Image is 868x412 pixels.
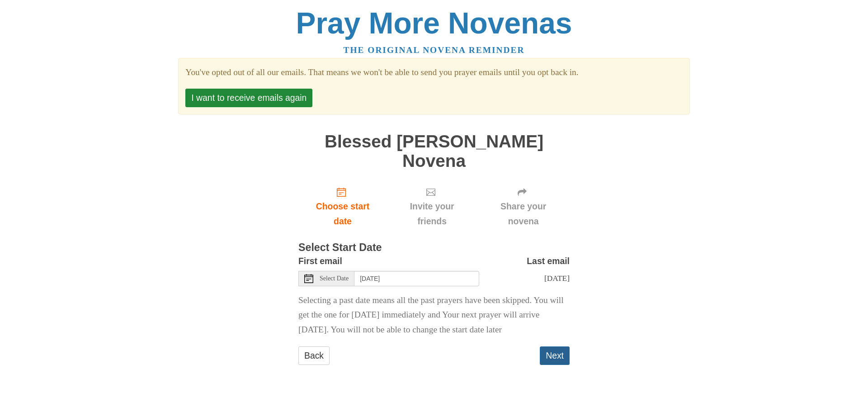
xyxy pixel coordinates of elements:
[185,65,682,80] section: You've opted out of all our emails. That means we won't be able to send you prayer emails until y...
[298,242,570,254] h3: Select Start Date
[396,199,468,229] span: Invite your friends
[344,45,525,55] a: The original novena reminder
[320,275,349,282] span: Select Date
[296,6,572,40] a: Pray More Novenas
[354,271,479,286] input: Use the arrow keys to pick a date
[544,274,570,283] span: [DATE]
[387,180,477,233] div: Click "Next" to confirm your start date first.
[185,89,312,107] button: I want to receive emails again
[298,132,570,170] h1: Blessed [PERSON_NAME] Novena
[486,199,561,229] span: Share your novena
[540,346,570,365] button: Next
[307,199,378,229] span: Choose start date
[527,254,570,269] label: Last email
[298,346,330,365] a: Back
[477,180,570,233] div: Click "Next" to confirm your start date first.
[298,293,570,338] p: Selecting a past date means all the past prayers have been skipped. You will get the one for [DAT...
[298,180,387,233] a: Choose start date
[298,254,342,269] label: First email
